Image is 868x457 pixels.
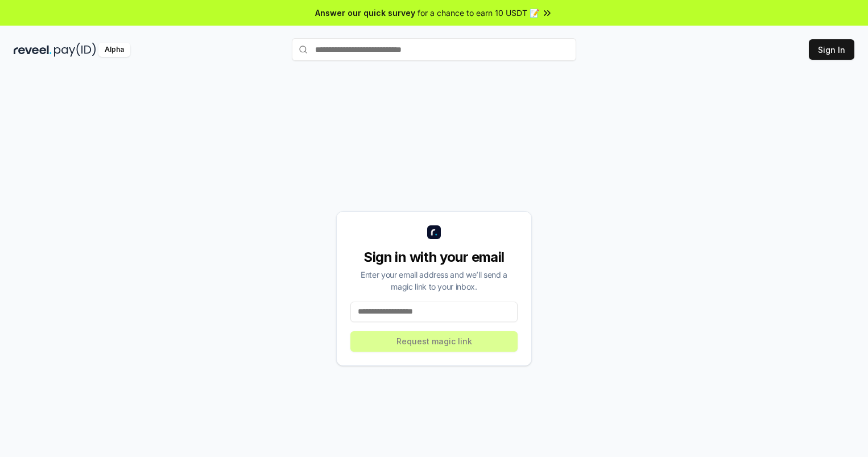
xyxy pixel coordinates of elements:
span: Answer our quick survey [315,7,415,19]
button: Sign In [809,39,854,60]
div: Enter your email address and we’ll send a magic link to your inbox. [350,269,518,293]
img: logo_small [427,225,441,239]
img: pay_id [54,43,96,57]
span: for a chance to earn 10 USDT 📝 [418,7,539,19]
div: Alpha [98,43,130,57]
img: reveel_dark [14,43,52,57]
div: Sign in with your email [350,248,518,266]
